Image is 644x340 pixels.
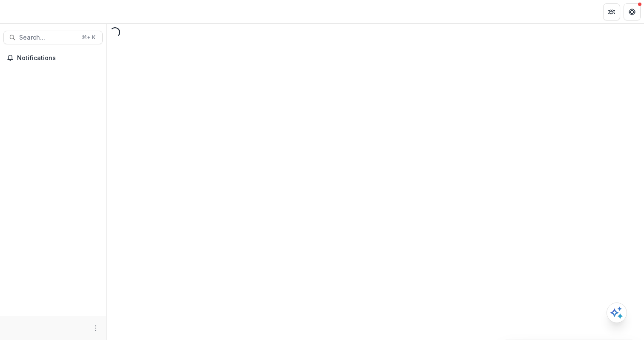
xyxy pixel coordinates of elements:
button: More [91,323,101,333]
div: ⌘ + K [80,33,97,42]
button: Get Help [624,3,641,20]
button: Notifications [3,51,103,65]
button: Partners [603,3,620,20]
span: Search... [19,34,77,41]
span: Notifications [17,55,99,62]
button: Open AI Assistant [607,303,627,323]
button: Search... [3,31,103,44]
